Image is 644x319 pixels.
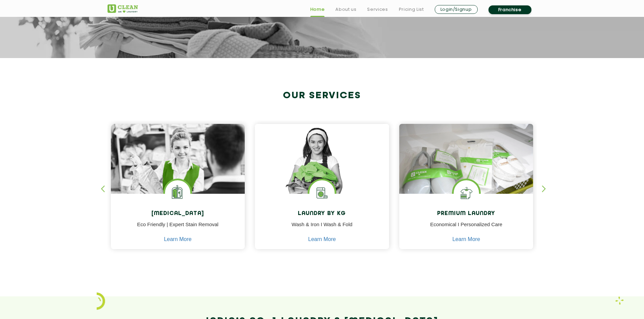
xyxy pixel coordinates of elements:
h2: Our Services [108,90,537,101]
a: Learn More [164,236,192,242]
img: Shoes Cleaning [454,180,479,206]
img: Laundry wash and iron [615,296,624,305]
a: Learn More [308,236,336,242]
h4: Laundry by Kg [260,211,384,217]
img: laundry washing machine [309,180,335,206]
img: Drycleaners near me [111,124,245,232]
a: Services [367,5,388,14]
a: About us [335,5,356,14]
a: Franchise [488,5,531,14]
img: icon_2.png [97,292,105,310]
a: Home [310,5,325,14]
img: laundry done shoes and clothes [399,124,533,213]
a: Pricing List [399,5,424,14]
p: Wash & Iron I Wash & Fold [260,221,384,236]
img: a girl with laundry basket [255,124,389,213]
a: Learn More [452,236,480,242]
img: UClean Laundry and Dry Cleaning [108,4,138,13]
a: Login/Signup [435,5,478,14]
h4: Premium Laundry [404,211,528,217]
p: Eco Friendly | Expert Stain Removal [116,221,240,236]
h4: [MEDICAL_DATA] [116,211,240,217]
p: Economical I Personalized Care [404,221,528,236]
img: Laundry Services near me [165,180,190,206]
